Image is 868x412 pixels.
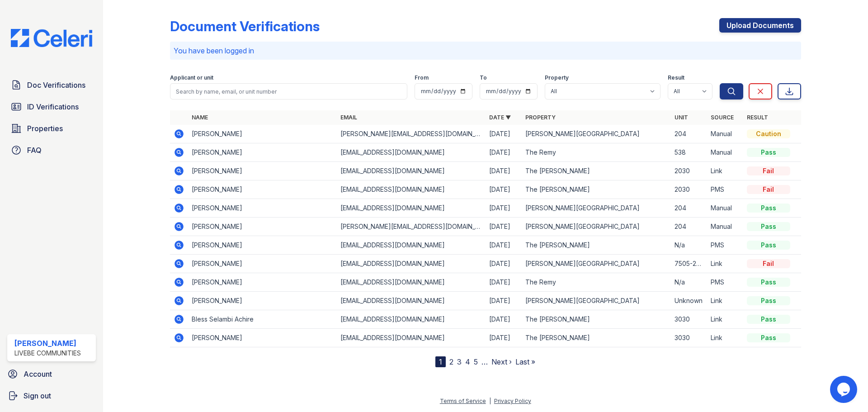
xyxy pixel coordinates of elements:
[747,148,790,157] div: Pass
[747,241,790,250] div: Pass
[188,292,337,310] td: [PERSON_NAME]
[188,310,337,329] td: Bless Selambi Achire
[337,180,486,199] td: [EMAIL_ADDRESS][DOMAIN_NAME]
[491,357,512,366] a: Next ›
[707,236,743,255] td: PMS
[525,114,556,121] a: Property
[340,114,357,121] a: Email
[707,255,743,273] td: Link
[7,98,96,116] a: ID Verifications
[27,123,63,134] span: Properties
[337,162,486,180] td: [EMAIL_ADDRESS][DOMAIN_NAME]
[457,357,462,366] a: 3
[522,310,670,329] td: The [PERSON_NAME]
[830,376,859,403] iframe: chat widget
[188,255,337,273] td: [PERSON_NAME]
[707,292,743,310] td: Link
[480,74,487,81] label: To
[522,292,670,310] td: [PERSON_NAME][GEOGRAPHIC_DATA]
[435,356,446,367] div: 1
[707,218,743,236] td: Manual
[747,185,790,194] div: Fail
[747,296,790,305] div: Pass
[719,18,801,33] a: Upload Documents
[170,74,213,81] label: Applicant or unit
[668,74,684,81] label: Result
[522,329,670,347] td: The [PERSON_NAME]
[170,83,407,99] input: Search by name, email, or unit number
[675,114,688,121] a: Unit
[747,259,790,268] div: Fail
[14,349,81,358] div: LiveBe Communities
[337,143,486,162] td: [EMAIL_ADDRESS][DOMAIN_NAME]
[188,329,337,347] td: [PERSON_NAME]
[747,166,790,175] div: Fail
[486,236,522,255] td: [DATE]
[486,125,522,143] td: [DATE]
[494,398,531,404] a: Privacy Policy
[337,218,486,236] td: [PERSON_NAME][EMAIL_ADDRESS][DOMAIN_NAME]
[7,76,96,94] a: Doc Verifications
[337,273,486,292] td: [EMAIL_ADDRESS][DOMAIN_NAME]
[486,218,522,236] td: [DATE]
[707,329,743,347] td: Link
[486,329,522,347] td: [DATE]
[486,310,522,329] td: [DATE]
[188,125,337,143] td: [PERSON_NAME]
[522,162,670,180] td: The [PERSON_NAME]
[486,292,522,310] td: [DATE]
[515,357,535,366] a: Last »
[671,329,707,347] td: 3030
[707,180,743,199] td: PMS
[707,199,743,218] td: Manual
[522,143,670,162] td: The Remy
[188,273,337,292] td: [PERSON_NAME]
[337,292,486,310] td: [EMAIL_ADDRESS][DOMAIN_NAME]
[14,338,81,349] div: [PERSON_NAME]
[24,390,51,401] span: Sign out
[707,310,743,329] td: Link
[337,236,486,255] td: [EMAIL_ADDRESS][DOMAIN_NAME]
[7,141,96,159] a: FAQ
[671,310,707,329] td: 3030
[671,143,707,162] td: 538
[747,333,790,342] div: Pass
[522,180,670,199] td: The [PERSON_NAME]
[486,199,522,218] td: [DATE]
[465,357,470,366] a: 4
[545,74,569,81] label: Property
[449,357,453,366] a: 2
[671,236,707,255] td: N/a
[170,18,320,34] div: Document Verifications
[707,125,743,143] td: Manual
[522,255,670,273] td: [PERSON_NAME][GEOGRAPHIC_DATA]
[486,162,522,180] td: [DATE]
[188,199,337,218] td: [PERSON_NAME]
[522,125,670,143] td: [PERSON_NAME][GEOGRAPHIC_DATA]
[671,292,707,310] td: Unknown
[747,129,790,138] div: Caution
[671,255,707,273] td: 7505-203
[671,180,707,199] td: 2030
[27,101,79,112] span: ID Verifications
[486,180,522,199] td: [DATE]
[486,143,522,162] td: [DATE]
[440,398,486,404] a: Terms of Service
[188,236,337,255] td: [PERSON_NAME]
[4,387,99,405] a: Sign out
[4,29,99,47] img: CE_Logo_Blue-a8612792a0a2168367f1c8372b55b34899dd931a85d93a1a3d3e32e68fde9ad4.png
[747,204,790,213] div: Pass
[489,398,491,404] div: |
[7,119,96,137] a: Properties
[486,255,522,273] td: [DATE]
[192,114,208,121] a: Name
[707,143,743,162] td: Manual
[337,310,486,329] td: [EMAIL_ADDRESS][DOMAIN_NAME]
[174,45,797,56] p: You have been logged in
[337,125,486,143] td: [PERSON_NAME][EMAIL_ADDRESS][DOMAIN_NAME]
[747,278,790,287] div: Pass
[707,162,743,180] td: Link
[489,114,511,121] a: Date ▼
[481,356,488,367] span: …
